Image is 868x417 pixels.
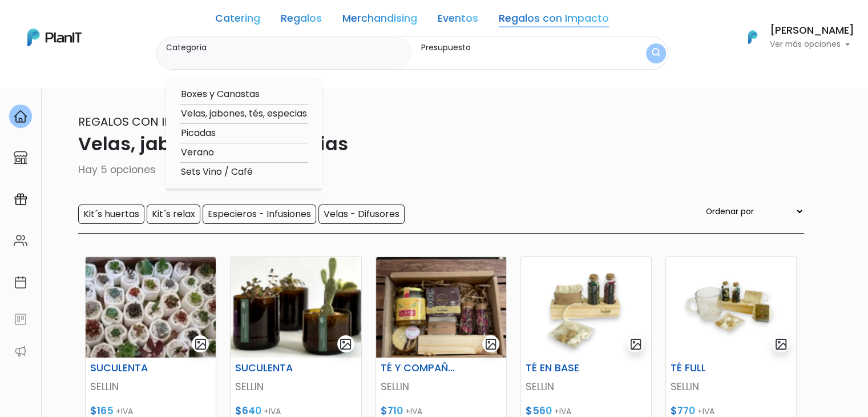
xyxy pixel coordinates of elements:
[235,379,356,394] p: SELLIN
[339,338,352,351] img: gallery-light
[521,257,651,358] img: thumb_Captura_de_pantalla_2025-09-30_110916.png
[666,257,796,358] img: thumb_Captura_de_pantalla_2025-09-30_110807.png
[664,362,754,374] h6: TÉ FULL
[14,110,27,123] img: home-e721727adea9d79c4d83392d1f703f7f8bce08238fde08b1acbfd93340b81755.svg
[740,25,765,50] img: PlanIt Logo
[629,338,643,351] img: gallery-light
[697,406,714,417] span: +IVA
[14,234,27,247] img: people-662611757002400ad9ed0e3c099ab2801c6687ba6c219adb57efc949bc21e19d.svg
[770,41,854,49] p: Ver más opciones
[14,312,27,326] img: feedback-78b5a0c8f98aac82b08bfc38622c3050aee476f2c9584af64705fc4e61158814.svg
[281,14,322,27] a: Regalos
[180,165,308,179] option: Sets Vino / Café
[64,113,804,130] p: Regalos con Impacto
[40,93,73,102] strong: PLAN IT
[194,338,207,351] img: gallery-light
[652,48,660,59] img: search_button-432b6d5273f82d61273b3651a40e1bd1b912527efae98b1b7a1b2c0702e16a8d.svg
[14,151,27,165] img: marketplace-4ceaa7011d94191e9ded77b95e3339b90024bf715f7c57f8cf31f2d8c509eaba.svg
[671,379,792,394] p: SELLIN
[90,379,211,394] p: SELLIN
[64,162,804,177] p: Hay 5 opciones
[59,174,174,185] span: ¡Escríbenos!
[83,362,173,374] h6: SUCULENTA
[166,42,408,54] label: Categoría
[180,126,308,141] option: Picadas
[519,362,609,374] h6: TÉ EN BASE
[30,80,201,152] div: PLAN IT Ya probaste PlanitGO? Vas a poder automatizarlas acciones de todo el año. Escribinos para...
[774,338,788,351] img: gallery-light
[27,29,82,46] img: PlanIt Logo
[194,171,217,185] i: send
[40,105,191,143] p: Ya probaste PlanitGO? Vas a poder automatizarlas acciones de todo el año. Escribinos para saber más!
[438,14,478,27] a: Eventos
[231,257,361,358] img: thumb_Captura_de_pantalla_2025-09-04_160156.png
[177,87,194,104] i: keyboard_arrow_down
[147,205,200,224] input: Kit´s relax
[264,406,281,417] span: +IVA
[64,130,804,158] p: Velas, jabones, tés, especias
[381,379,502,394] p: SELLIN
[733,22,854,52] button: PlanIt Logo [PERSON_NAME] Ver más opciones
[421,42,612,54] label: Presupuesto
[374,362,464,374] h6: TÉ Y COMPAÑIA
[499,14,609,27] a: Regalos con Impacto
[115,69,138,91] span: J
[180,107,308,121] option: Velas, jabones, tés, especias
[228,362,318,374] h6: SUCULENTA
[215,14,260,27] a: Catering
[86,257,216,358] img: thumb_WhatsApp_Image_2025-09-04_at_13.58.02__1_.jpeg
[180,146,308,160] option: Verano
[526,379,647,394] p: SELLIN
[554,406,571,417] span: +IVA
[376,257,506,358] img: thumb_Captura_de_pantalla_2025-09-08_171138.png
[485,338,498,351] img: gallery-light
[203,205,316,224] input: Especieros - Infusiones
[92,69,115,91] img: user_04fe99587a33b9844688ac17b531be2b.png
[116,406,133,417] span: +IVA
[180,87,308,102] option: Boxes y Canastas
[78,205,144,224] input: Kit´s huertas
[174,171,194,185] i: insert_emoticon
[14,193,27,206] img: campaigns-02234683943229c281be62815700db0a1741e53638e28bf9629b52c665b00959.svg
[318,205,405,224] input: Velas - Difusores
[14,344,27,358] img: partners-52edf745621dab592f3b2c58e3bca9d71375a7ef29c3b500c9f145b62cc070d4.svg
[103,57,126,80] img: user_d58e13f531133c46cb30575f4d864daf.jpeg
[342,14,417,27] a: Merchandising
[14,275,27,289] img: calendar-87d922413cdce8b2cf7b7f5f62616a5cf9e4887200fb71536465627b3292af00.svg
[30,69,201,91] div: J
[770,26,854,36] h6: [PERSON_NAME]
[405,406,422,417] span: +IVA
